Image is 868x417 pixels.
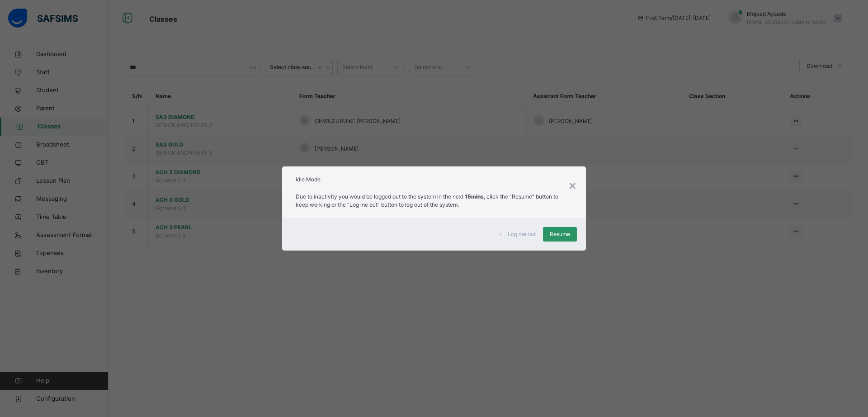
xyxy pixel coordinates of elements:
div: × [568,175,577,194]
span: Resume [550,230,570,238]
h2: Idle Mode [296,175,572,184]
strong: 15mins [465,193,484,200]
p: Due to inactivity you would be logged out to the system in the next , click the "Resume" button t... [296,193,572,209]
span: Log me out [508,230,536,238]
